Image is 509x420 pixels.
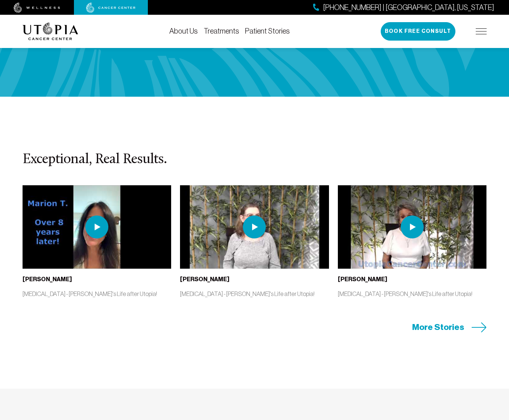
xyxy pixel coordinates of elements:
img: thumbnail [23,185,172,269]
p: [MEDICAL_DATA] - [PERSON_NAME]'s Life after Utopia! [23,290,172,298]
a: Patient Stories [245,27,290,35]
img: thumbnail [180,185,329,269]
a: Treatments [204,27,239,35]
img: cancer center [86,3,136,13]
b: [PERSON_NAME] [23,276,72,283]
a: About Us [169,27,198,35]
p: [MEDICAL_DATA] - [PERSON_NAME]'s Life after Utopia! [338,290,487,298]
img: icon-hamburger [476,28,487,34]
img: logo [23,23,78,40]
button: Book Free Consult [381,22,455,41]
img: play icon [243,216,266,238]
span: [PHONE_NUMBER] | [GEOGRAPHIC_DATA], [US_STATE] [323,2,494,13]
a: [PHONE_NUMBER] | [GEOGRAPHIC_DATA], [US_STATE] [313,2,494,13]
img: wellness [14,3,60,13]
p: [MEDICAL_DATA] - [PERSON_NAME]'s Life after Utopia! [180,290,329,298]
b: [PERSON_NAME] [180,276,230,283]
b: [PERSON_NAME] [338,276,387,283]
img: play icon [85,216,108,238]
img: thumbnail [338,185,487,269]
h3: Exceptional, Real Results. [23,152,487,168]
